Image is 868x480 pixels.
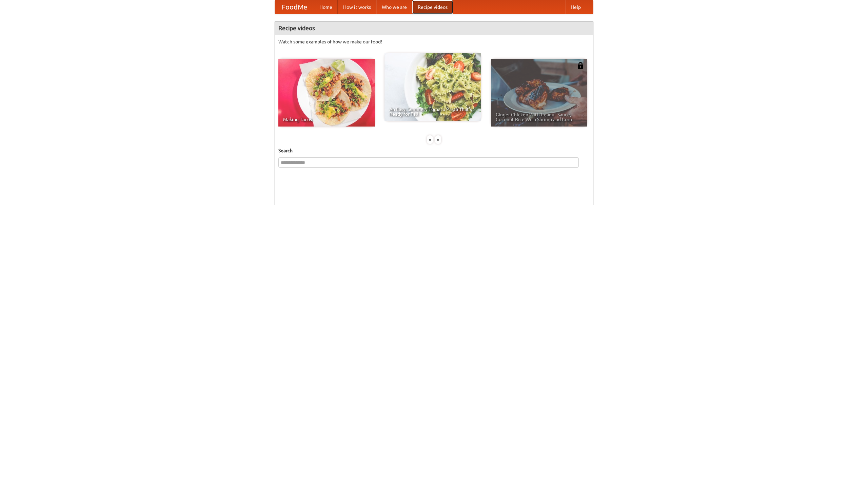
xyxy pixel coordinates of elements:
a: An Easy, Summery Tomato Pasta That's Ready for Fall [384,53,481,121]
span: Making Tacos [283,117,370,122]
a: Home [314,0,338,14]
h4: Recipe videos [275,21,593,35]
a: How it works [338,0,376,14]
h5: Search [278,147,590,154]
a: FoodMe [275,0,314,14]
a: Making Tacos [278,59,375,127]
a: Who we are [376,0,412,14]
a: Help [565,0,586,14]
p: Watch some examples of how we make our food! [278,38,590,45]
img: 483408.png [577,62,584,69]
a: Recipe videos [412,0,453,14]
div: » [435,135,441,144]
div: « [427,135,433,144]
span: An Easy, Summery Tomato Pasta That's Ready for Fall [389,107,476,116]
